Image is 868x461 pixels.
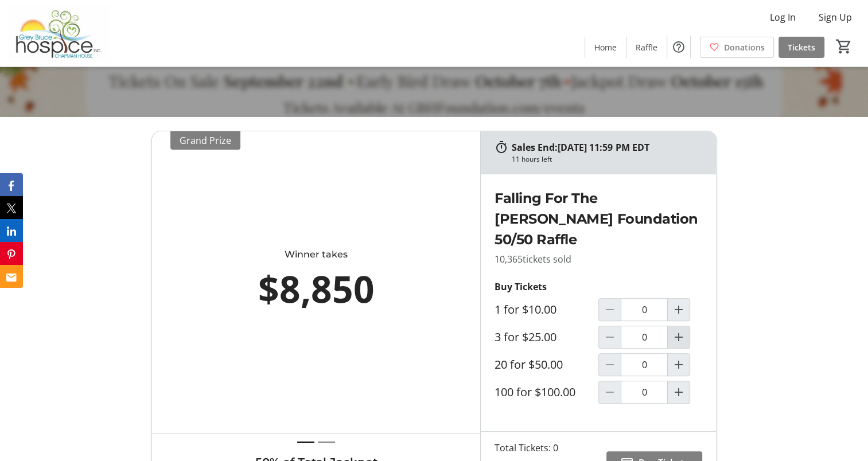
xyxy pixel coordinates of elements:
[788,41,815,53] span: Tickets
[668,326,690,348] button: Increment by one
[495,280,547,293] strong: Buy Tickets
[724,41,765,53] span: Donations
[495,188,702,250] h2: Falling For The [PERSON_NAME] Foundation 50/50 Raffle
[834,36,854,57] button: Cart
[495,252,702,266] p: 10,365 tickets sold
[668,354,690,376] button: Increment by one
[170,131,240,150] div: Grand Prize
[668,381,690,403] button: Increment by one
[585,37,626,58] a: Home
[495,303,556,317] label: 1 for $10.00
[700,37,774,58] a: Donations
[667,36,690,58] button: Help
[495,358,563,372] label: 20 for $50.00
[809,8,861,26] button: Sign Up
[318,436,335,449] button: Draw 2
[512,141,558,154] span: Sales End:
[7,5,109,62] img: Grey Bruce Hospice's Logo
[761,8,805,26] button: Log In
[203,261,430,317] div: $8,850
[297,436,314,449] button: Draw 1
[495,441,558,455] div: Total Tickets: 0
[636,41,657,53] span: Raffle
[779,37,824,58] a: Tickets
[594,41,617,53] span: Home
[495,385,575,399] label: 100 for $100.00
[512,154,552,165] div: 11 hours left
[495,330,556,344] label: 3 for $25.00
[558,141,649,154] span: [DATE] 11:59 PM EDT
[668,299,690,321] button: Increment by one
[203,248,430,261] div: Winner takes
[819,10,852,24] span: Sign Up
[626,37,667,58] a: Raffle
[770,10,796,24] span: Log In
